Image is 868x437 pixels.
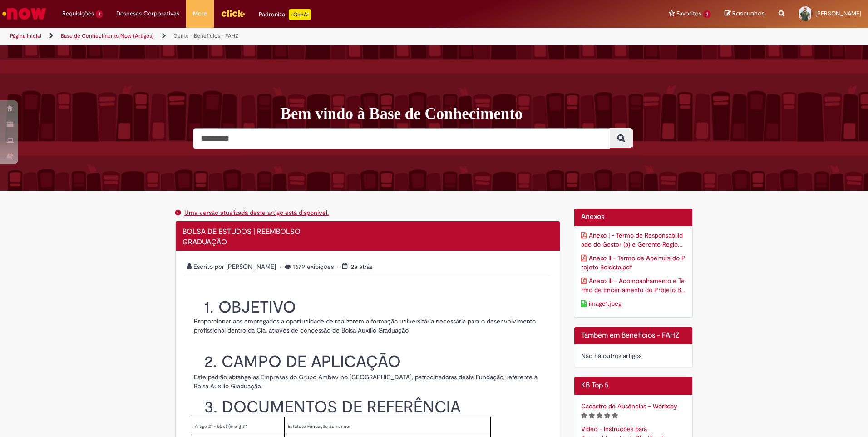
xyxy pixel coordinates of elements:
span: e [234,423,237,429]
span: Favoritos [676,9,701,18]
img: click_logo_yellow_360x200.png [221,6,245,20]
a: Download de anexo Anexo I - Termo de Responsabilidade do Gestor (a) e Gerente Regional (GRGG).pdf [581,231,686,249]
span: § [238,423,241,429]
button: Pesquisar [610,128,633,149]
i: 3 [597,412,602,419]
span: 2° [208,423,212,429]
i: 5 [612,412,618,419]
time: 20/02/2024 10:23:48 [351,263,372,271]
h1: 1. OBJETIVO [204,298,548,317]
span: • [280,263,283,271]
span: 3 [703,10,711,18]
span: 2a atrás [351,263,372,271]
a: Uma versão atualizada deste artigo está disponível. [184,209,329,217]
span: Artigo [195,423,207,429]
p: Este padrão abrange as Empresas do Grupo Ambev no [GEOGRAPHIC_DATA], patrocinadoras desta Fundaçã... [194,372,548,391]
p: Proporcionar aos empregados a oportunidade de realizarem a formação universitária necessária para... [194,317,548,335]
a: Página inicial [10,32,41,40]
div: Não há outros artigos [581,351,686,360]
span: Despesas Corporativas [116,9,179,18]
i: 2 [589,412,595,419]
span: • [337,263,340,271]
h1: Bem vindo à Base de Conhecimento [281,104,700,124]
a: Gente - Benefícios - FAHZ [173,32,238,40]
span: c) [223,423,227,429]
span: Escrito por [PERSON_NAME] [187,263,278,271]
span: b), [217,423,222,429]
i: 1 [581,412,587,419]
ul: Anexos [581,228,686,310]
span: Requisições [62,9,94,18]
h2: Também em Benefícios - FAHZ [581,332,686,340]
a: Download de anexo Anexo III - Acompanhamento e Termo de Encerramento do Projeto Bolsista.pdf [581,276,686,294]
span: (ii) [228,423,233,429]
input: Pesquisar [193,128,610,149]
span: Fundação [307,423,328,429]
span: 1679 exibições [280,263,335,271]
a: Download de anexo image1.jpeg [581,299,686,308]
h1: 2. CAMPO DE APLICAÇÃO [204,353,548,371]
a: Download de anexo Anexo II - Termo de Abertura do Projeto Bolsista.pdf [581,253,686,272]
h1: 3. DOCUMENTOS DE REFERÊNCIA [204,398,548,417]
span: Zerrenner [329,423,351,429]
span: BOLSA DE ESTUDOS | REEMBOLSO GRADUAÇÃO [182,227,301,247]
ul: Trilhas de página [7,28,572,45]
h2: KB Top 5 [581,382,686,390]
h2: Anexos [581,213,686,221]
span: [PERSON_NAME] [815,10,861,17]
span: 3º [242,423,247,429]
a: Artigo, Cadastro de Ausências – Workday, classificação de 5 estrelas [581,402,677,410]
p: +GenAi [289,9,311,20]
span: Estatuto [288,423,306,429]
div: Também em Benefícios - FAHZ [574,327,693,368]
a: Base de Conhecimento Now (Artigos) [61,32,154,40]
span: More [193,9,207,18]
img: ServiceNow [1,5,48,23]
span: 1 [96,10,103,18]
span: - [214,423,216,429]
div: Padroniza [259,9,311,20]
span: Rascunhos [732,9,765,18]
i: 4 [604,412,610,419]
a: Rascunhos [725,10,765,18]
